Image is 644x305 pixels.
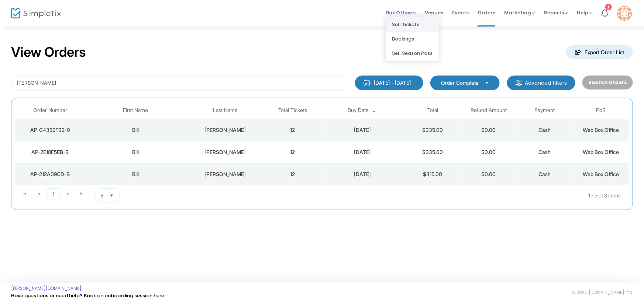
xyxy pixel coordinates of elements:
span: Last Name [213,107,238,113]
th: Total [404,102,461,119]
span: Marketing [504,9,535,16]
span: Orders [478,3,495,22]
button: Select [482,79,492,87]
img: filter [515,79,523,87]
span: Payment [535,107,555,113]
span: Cash [539,149,551,155]
div: AP-C4352F32-0 [17,126,83,134]
div: Kelly [188,171,263,178]
button: [DATE] - [DATE] [355,76,423,90]
td: $315.00 [404,163,461,185]
div: Bill [87,126,184,134]
m-button: Export Order List [566,45,633,59]
td: 12 [265,163,321,185]
div: 6/20/2023 [323,171,403,178]
span: Sortable [372,108,378,113]
div: Kelly [188,126,263,134]
a: Have questions or need help? Book an onboarding session here [11,292,164,299]
div: Data table [15,102,629,185]
span: Cash [539,127,551,133]
td: $0.00 [461,163,517,185]
li: Bookings [386,32,439,46]
span: Order Complete [441,79,479,87]
span: Box Office [386,9,416,16]
span: © 2025 [DOMAIN_NAME] Inc. [572,290,633,295]
span: Help [577,9,592,16]
td: $335.00 [404,141,461,163]
li: Sell Season Pass [386,46,439,60]
span: 8 [100,192,103,199]
span: Web Box Office [583,149,619,155]
img: monthly [363,79,371,87]
span: Reports [544,9,568,16]
td: $0.00 [461,141,517,163]
button: Select [106,189,117,203]
span: Order Number [33,107,67,113]
h2: View Orders [11,44,86,60]
div: Kelly [188,148,263,156]
td: $335.00 [404,119,461,141]
div: Bill [87,148,184,156]
span: Events [452,3,469,22]
td: 12 [265,141,321,163]
span: Web Box Office [583,171,619,177]
li: Sell Tickets [386,17,439,32]
span: PoS [596,107,606,113]
span: Web Box Office [583,127,619,133]
input: Search by name, email, phone, order number, ip address, or last 4 digits of card [11,76,348,91]
div: 6/11/2024 [323,148,403,156]
span: First Name [123,107,148,113]
span: Buy Date [348,107,369,113]
div: AP-212A09CD-B [17,171,83,178]
kendo-pager-info: 1 - 3 of 3 items [193,188,621,203]
div: 1 [605,4,612,10]
span: Venues [425,3,443,22]
td: 12 [265,119,321,141]
span: Page 1 [46,188,61,200]
th: Refund Amount [461,102,517,119]
m-button: Advanced filters [507,76,575,90]
span: Cash [539,171,551,177]
td: $0.00 [461,119,517,141]
div: Bill [87,171,184,178]
th: Total Tickets [265,102,321,119]
div: AP-2E18F5EB-B [17,148,83,156]
a: [PERSON_NAME][DOMAIN_NAME] [11,285,82,291]
div: [DATE] - [DATE] [374,79,411,87]
div: 5/19/2025 [323,126,403,134]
